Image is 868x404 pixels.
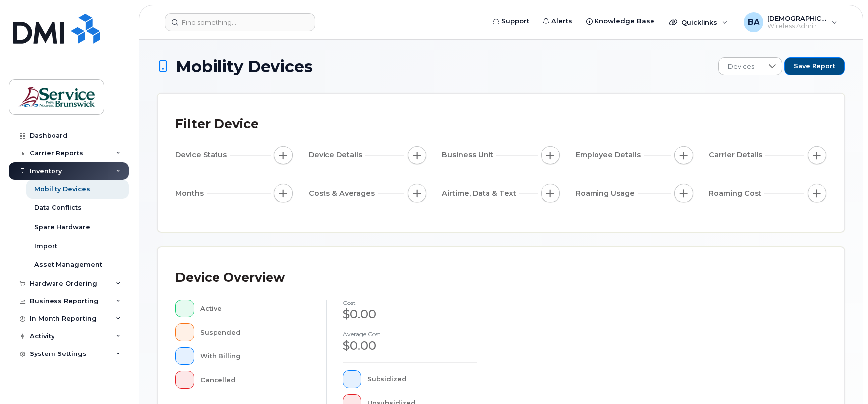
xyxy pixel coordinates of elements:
[309,188,378,199] span: Costs & Averages
[367,370,477,388] div: Subsidized
[709,188,764,199] span: Roaming Cost
[200,347,311,365] div: With Billing
[343,300,478,306] h4: cost
[309,150,365,160] span: Device Details
[442,188,519,199] span: Airtime, Data & Text
[175,265,285,291] div: Device Overview
[343,331,478,337] h4: Average cost
[176,58,313,75] span: Mobility Devices
[784,57,845,75] button: Save Report
[576,188,638,199] span: Roaming Usage
[200,300,311,317] div: Active
[709,150,765,160] span: Carrier Details
[343,337,478,354] div: $0.00
[175,111,259,137] div: Filter Device
[175,188,207,199] span: Months
[175,150,230,160] span: Device Status
[794,62,835,71] span: Save Report
[442,150,496,160] span: Business Unit
[719,58,763,76] span: Devices
[576,150,644,160] span: Employee Details
[200,323,311,341] div: Suspended
[343,306,478,323] div: $0.00
[200,371,311,389] div: Cancelled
